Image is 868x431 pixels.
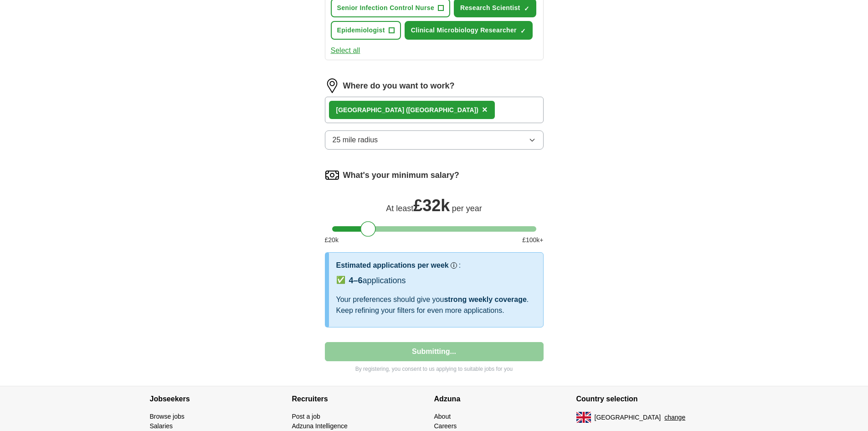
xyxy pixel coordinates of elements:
p: By registering, you consent to us applying to suitable jobs for you [325,365,544,373]
span: £ 20 k [325,235,339,245]
label: What's your minimum salary? [343,169,459,182]
span: ([GEOGRAPHIC_DATA]) [406,106,478,114]
button: Select all [331,45,360,56]
button: Submitting... [325,342,544,361]
span: £ 32k [413,196,450,215]
span: Senior Infection Control Nurse [337,3,435,13]
span: per year [452,204,482,213]
span: × [482,104,488,114]
img: location.png [325,78,339,93]
span: ✓ [524,5,529,12]
span: 25 mile radius [333,135,378,145]
a: Salaries [150,422,173,430]
span: Clinical Microbiology Researcher [411,26,517,35]
a: Careers [434,422,457,430]
a: Adzuna Intelligence [292,422,348,430]
h3: : [459,260,461,271]
span: [GEOGRAPHIC_DATA] [595,413,661,422]
label: Where do you want to work? [343,80,455,92]
button: Clinical Microbiology Researcher✓ [405,21,533,40]
button: 25 mile radius [325,130,544,150]
h4: Country selection [576,386,719,412]
img: salary.png [325,168,339,182]
img: UK flag [576,412,591,423]
span: At least [386,204,413,213]
a: Post a job [292,413,320,420]
a: About [434,413,451,420]
div: applications [349,275,406,287]
span: strong weekly coverage [444,296,526,303]
button: Epidemiologist [331,21,401,40]
span: 4–6 [349,276,363,285]
span: Epidemiologist [337,26,385,35]
span: ✓ [520,27,526,35]
span: Research Scientist [460,3,520,13]
div: Your preferences should give you . Keep refining your filters for even more applications. [336,294,536,316]
strong: [GEOGRAPHIC_DATA] [336,106,405,114]
span: ✅ [336,275,345,286]
a: Browse jobs [150,413,185,420]
h3: Estimated applications per week [336,260,449,271]
button: change [664,413,685,422]
button: × [482,103,488,117]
